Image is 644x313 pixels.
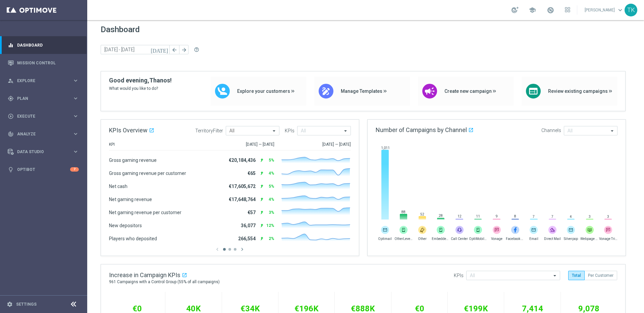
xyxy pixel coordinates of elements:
[625,4,637,16] div: TK
[8,36,79,54] div: Dashboard
[17,132,72,136] span: Analyze
[7,43,79,48] button: equalizer Dashboard
[7,114,79,119] button: play_circle_outline Execute keyboard_arrow_right
[8,42,14,48] i: equalizer
[7,131,79,137] button: track_changes Analyze keyboard_arrow_right
[8,96,14,102] i: gps_fixed
[8,167,14,173] i: lightbulb
[616,6,624,14] span: keyboard_arrow_down
[7,149,79,154] button: Data Studio keyboard_arrow_right
[8,161,79,178] div: Optibot
[8,131,14,137] i: track_changes
[17,97,72,101] span: Plan
[8,149,72,155] div: Data Studio
[529,6,536,14] span: school
[8,54,79,72] div: Mission Control
[17,54,79,72] a: Mission Control
[8,78,14,84] i: person_search
[72,148,79,155] i: keyboard_arrow_right
[7,60,79,66] button: Mission Control
[17,161,70,178] a: Optibot
[17,79,72,83] span: Explore
[7,78,79,83] button: person_search Explore keyboard_arrow_right
[584,5,625,15] a: [PERSON_NAME]keyboard_arrow_down
[7,301,13,307] i: settings
[8,96,72,102] div: Plan
[8,113,72,119] div: Execute
[17,114,72,118] span: Execute
[8,113,14,119] i: play_circle_outline
[7,96,79,101] button: gps_fixed Plan keyboard_arrow_right
[70,167,79,172] div: 7
[17,150,72,154] span: Data Studio
[16,302,37,306] a: Settings
[72,77,79,84] i: keyboard_arrow_right
[72,95,79,102] i: keyboard_arrow_right
[8,131,72,137] div: Analyze
[72,113,79,119] i: keyboard_arrow_right
[72,131,79,137] i: keyboard_arrow_right
[7,167,79,172] button: lightbulb Optibot 7
[17,36,79,54] a: Dashboard
[8,78,72,84] div: Explore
